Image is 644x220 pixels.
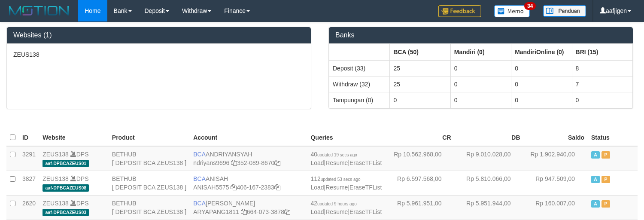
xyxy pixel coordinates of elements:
td: BETHUB [ DEPOSIT BCA ZEUS138 ] [109,146,190,171]
h3: Websites (1) [13,31,304,39]
th: Group: activate to sort column ascending [450,44,511,60]
a: Resume [325,159,348,166]
span: BCA [193,175,206,182]
span: 40 [310,151,357,158]
td: Rp 5.961.951,00 [386,195,455,220]
a: ZEUS138 [43,175,69,182]
span: | | [310,151,382,166]
span: updated 9 hours ago [317,202,357,206]
td: Withdraw (32) [329,76,390,92]
td: 0 [511,76,572,92]
a: EraseTFList [349,184,382,191]
td: 25 [390,76,450,92]
td: DPS [39,146,109,171]
td: Rp 9.010.028,00 [455,146,524,171]
a: Copy ANISAH5575 to clipboard [231,184,237,191]
span: aaf-DPBCAZEUS08 [43,184,89,192]
span: Paused [601,176,610,183]
td: 0 [572,92,632,108]
img: Button%20Memo.svg [494,5,530,17]
a: Resume [325,184,348,191]
td: BETHUB [ DEPOSIT BCA ZEUS138 ] [109,195,190,220]
a: Copy ndriyans9696 to clipboard [231,159,237,166]
span: updated 19 secs ago [317,153,357,157]
span: | | [310,175,382,191]
td: 7 [572,76,632,92]
td: 0 [450,76,511,92]
span: Paused [601,151,610,159]
span: aaf-DPBCAZEUS01 [43,160,89,167]
td: Rp 160.007,00 [524,195,588,220]
a: Resume [325,208,348,215]
td: ANDRIYANSYAH 352-089-8670 [190,146,307,171]
td: ANISAH 406-167-2383 [190,171,307,195]
th: Account [190,129,307,146]
td: Rp 6.597.568,00 [386,171,455,195]
td: [PERSON_NAME] 664-073-3878 [190,195,307,220]
a: Load [310,208,324,215]
td: Rp 1.902.940,00 [524,146,588,171]
td: Rp 5.951.944,00 [455,195,524,220]
a: EraseTFList [349,159,382,166]
a: ZEUS138 [43,200,69,207]
p: ZEUS138 [13,50,304,59]
a: Load [310,184,324,191]
th: Status [588,129,638,146]
span: BCA [193,200,206,207]
td: Deposit (33) [329,60,390,76]
th: Group: activate to sort column ascending [329,44,390,60]
a: Copy 6640733878 to clipboard [284,208,290,215]
th: Group: activate to sort column ascending [572,44,632,60]
img: MOTION_logo.png [6,4,72,17]
th: Product [109,129,190,146]
span: 112 [310,175,360,182]
th: CR [386,129,455,146]
td: 0 [390,92,450,108]
td: 3827 [19,171,39,195]
th: Group: activate to sort column ascending [390,44,450,60]
th: ID [19,129,39,146]
span: updated 53 secs ago [321,177,361,182]
span: | | [310,200,382,215]
td: BETHUB [ DEPOSIT BCA ZEUS138 ] [109,171,190,195]
span: Paused [601,200,610,208]
a: ndriyans9696 [193,159,229,166]
td: 3291 [19,146,39,171]
td: 0 [450,92,511,108]
td: 25 [390,60,450,76]
h3: Banks [335,31,626,39]
a: ARYAPANG1811 [193,208,239,215]
td: 0 [450,60,511,76]
td: 0 [511,60,572,76]
th: Saldo [524,129,588,146]
a: Copy 4061672383 to clipboard [274,184,280,191]
span: 34 [524,2,536,10]
a: Load [310,159,324,166]
span: 42 [310,200,356,207]
a: ZEUS138 [43,151,69,158]
th: Group: activate to sort column ascending [511,44,572,60]
a: EraseTFList [349,208,382,215]
th: Website [39,129,109,146]
td: Rp 947.509,00 [524,171,588,195]
span: Active [591,200,600,208]
th: Queries [307,129,385,146]
td: 8 [572,60,632,76]
a: Copy 3520898670 to clipboard [274,159,280,166]
span: Active [591,151,600,159]
td: 2620 [19,195,39,220]
td: Rp 10.562.968,00 [386,146,455,171]
a: ANISAH5575 [193,184,229,191]
span: BCA [193,151,206,158]
td: Rp 5.810.066,00 [455,171,524,195]
td: 0 [511,92,572,108]
a: Copy ARYAPANG1811 to clipboard [241,208,247,215]
td: Tampungan (0) [329,92,390,108]
img: Feedback.jpg [438,5,481,17]
th: DB [455,129,524,146]
img: panduan.png [543,5,586,17]
span: Active [591,176,600,183]
td: DPS [39,171,109,195]
span: aaf-DPBCAZEUS03 [43,209,89,216]
td: DPS [39,195,109,220]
